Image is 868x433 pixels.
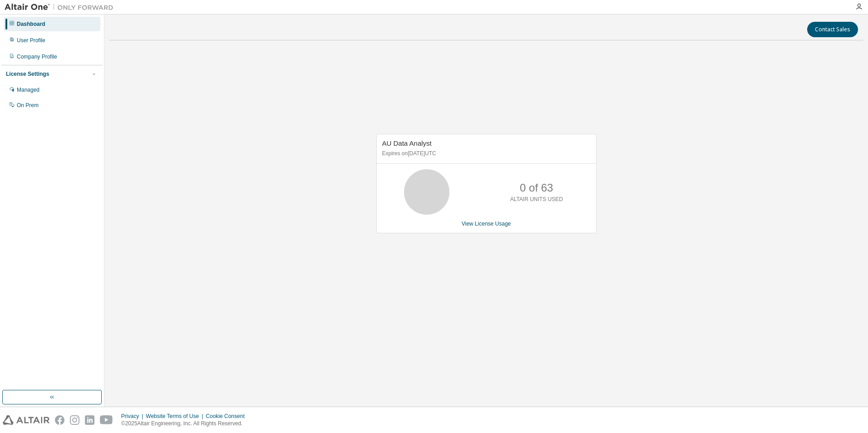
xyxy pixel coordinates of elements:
[121,413,146,420] div: Privacy
[100,415,113,425] img: youtube.svg
[17,20,45,28] div: Dashboard
[462,221,511,227] a: View License Usage
[807,22,858,37] button: Contact Sales
[3,415,49,425] img: altair_logo.svg
[17,102,39,109] div: On Prem
[382,139,432,147] span: AU Data Analyst
[17,37,45,44] div: User Profile
[520,180,553,196] p: 0 of 63
[17,86,39,93] div: Managed
[55,415,64,425] img: facebook.svg
[146,413,206,420] div: Website Terms of Use
[6,70,49,78] div: License Settings
[5,3,118,12] img: Altair One
[510,196,563,203] p: ALTAIR UNITS USED
[70,415,79,425] img: instagram.svg
[382,150,588,157] p: Expires on [DATE] UTC
[85,415,94,425] img: linkedin.svg
[121,420,250,428] p: © 2025 Altair Engineering, Inc. All Rights Reserved.
[17,53,57,60] div: Company Profile
[206,413,250,420] div: Cookie Consent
